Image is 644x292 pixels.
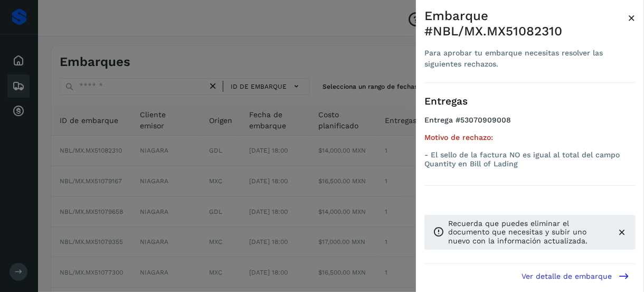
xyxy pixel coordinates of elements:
span: Ver detalle de embarque [522,272,612,280]
span: × [628,11,636,25]
button: Ver detalle de embarque [515,264,636,288]
p: - El sello de la factura NO es igual al total del campo Quantity en Bill of Lading [424,150,636,168]
p: Recuerda que puedes eliminar el documento que necesitas y subir uno nuevo con la información actu... [448,219,608,246]
h5: Motivo de rechazo: [424,133,636,142]
button: Close [628,8,636,27]
div: Para aprobar tu embarque necesitas resolver las siguientes rechazos. [424,48,628,70]
h3: Entregas [424,96,636,108]
h4: Entrega #53070909008 [424,116,636,133]
div: Embarque #NBL/MX.MX51082310 [424,8,628,39]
